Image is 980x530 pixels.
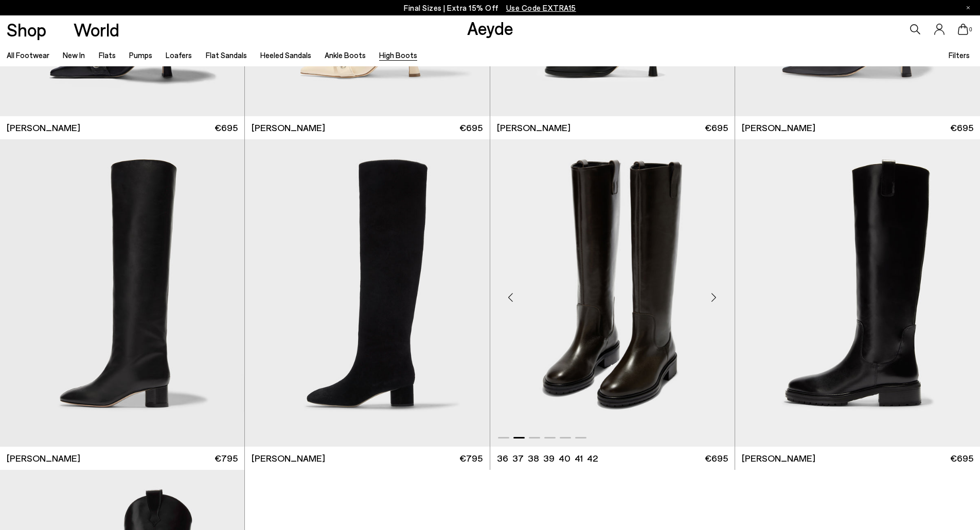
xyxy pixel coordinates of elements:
span: €695 [950,452,973,465]
span: Navigate to /collections/ss25-final-sizes [506,3,576,12]
span: [PERSON_NAME] [742,121,815,134]
a: World [74,21,119,39]
a: Shop [7,21,46,39]
a: Flat Sandals [206,50,247,60]
div: 1 / 6 [245,139,489,446]
a: 6 / 6 1 / 6 2 / 6 3 / 6 4 / 6 5 / 6 6 / 6 1 / 6 Next slide Previous slide [245,139,489,446]
a: Next slide Previous slide [490,139,735,446]
a: [PERSON_NAME] €795 [245,447,489,470]
li: 40 [559,452,571,465]
a: Ankle Boots [325,50,366,60]
span: €695 [215,121,238,134]
div: 2 / 6 [490,139,735,446]
span: [PERSON_NAME] [252,121,325,134]
a: 0 [958,24,968,35]
span: €695 [459,121,483,134]
span: [PERSON_NAME] [7,452,80,465]
div: Previous slide [495,282,526,313]
span: €695 [705,452,728,465]
li: 39 [543,452,555,465]
a: Aeyde [467,17,513,39]
p: Final Sizes | Extra 15% Off [404,2,576,14]
a: [PERSON_NAME] €695 [245,116,489,139]
a: All Footwear [7,50,49,60]
a: High Boots [379,50,417,60]
a: New In [63,50,85,60]
img: Henry Knee-High Boots [735,139,980,446]
li: 41 [575,452,583,465]
a: [PERSON_NAME] €695 [490,116,735,139]
span: €695 [950,121,973,134]
a: [PERSON_NAME] €695 [735,447,980,470]
span: [PERSON_NAME] [497,121,571,134]
img: Henry Knee-High Boots [735,139,979,446]
a: Pumps [129,50,152,60]
span: €795 [459,452,483,465]
span: [PERSON_NAME] [252,452,325,465]
a: [PERSON_NAME] €695 [735,116,980,139]
span: €695 [705,121,728,134]
a: Loafers [166,50,192,60]
ul: variant [497,452,595,465]
img: Willa Suede Over-Knee Boots [245,139,489,446]
img: Willa Suede Over-Knee Boots [489,139,734,446]
span: €795 [215,452,238,465]
a: 36 37 38 39 40 41 42 €695 [490,447,735,470]
li: 38 [528,452,539,465]
span: [PERSON_NAME] [742,452,815,465]
li: 36 [497,452,508,465]
span: 0 [968,27,973,32]
img: Henry Knee-High Boots [490,139,735,446]
li: 42 [587,452,598,465]
div: 2 / 6 [489,139,734,446]
span: Filters [949,50,970,60]
a: Flats [99,50,116,60]
a: Heeled Sandals [260,50,311,60]
div: Next slide [699,282,729,313]
li: 37 [512,452,524,465]
span: [PERSON_NAME] [7,121,80,134]
div: 3 / 6 [735,139,979,446]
